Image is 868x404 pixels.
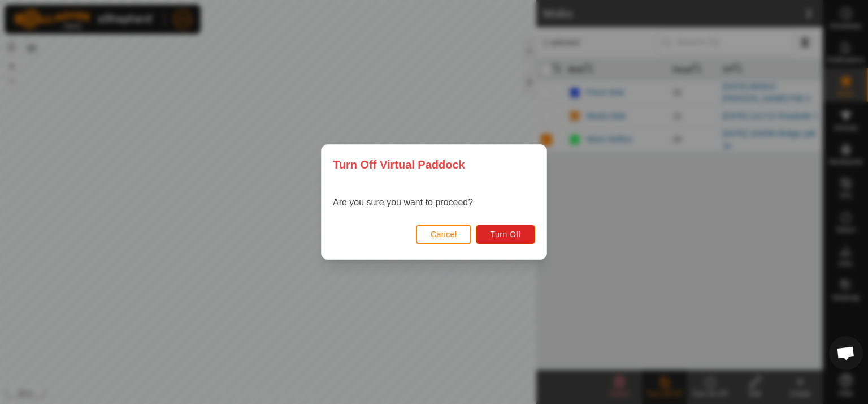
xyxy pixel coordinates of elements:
span: Turn Off Virtual Paddock [333,156,465,173]
span: Cancel [431,230,457,239]
button: Turn Off [476,225,535,244]
span: Turn Off [490,230,521,239]
div: Open chat [829,336,863,370]
button: Cancel [416,225,472,244]
p: Are you sure you want to proceed? [333,196,473,209]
